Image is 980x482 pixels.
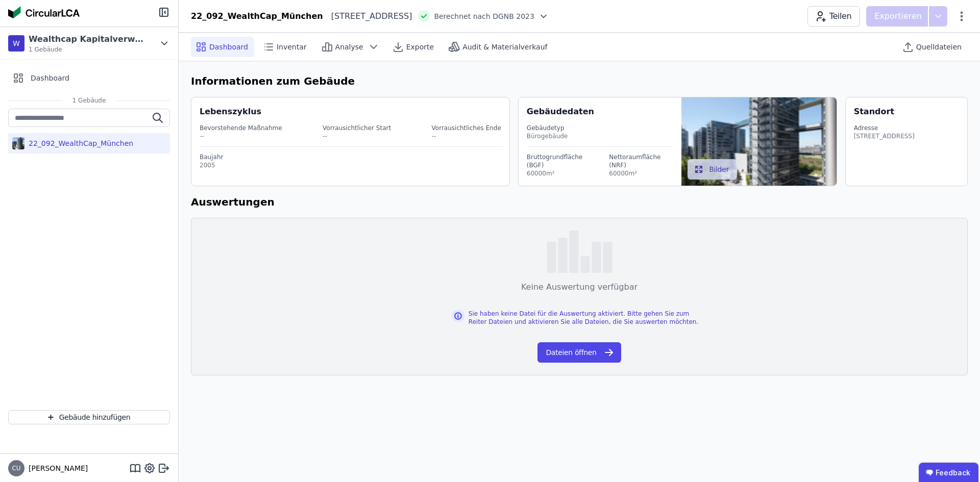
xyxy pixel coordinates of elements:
span: Berechnet nach DGNB 2023 [434,11,534,21]
h6: Informationen zum Gebäude [191,73,968,89]
div: Baujahr [200,153,503,161]
div: Gebäudetyp [527,124,673,132]
div: -- [432,132,501,140]
p: Exportieren [874,10,924,22]
span: CU [12,465,20,471]
div: Vorrausichtliches Ende [432,124,501,132]
div: Bevorstehende Maßnahme [200,124,282,132]
div: Sie haben keine Datei für die Auswertung aktiviert. Bitte gehen Sie zum Reiter Dateien und aktivi... [469,310,707,326]
div: -- [200,132,282,140]
div: Keine Auswertung verfügbar [521,281,638,293]
div: 60000m² [527,169,595,177]
img: Concular [8,6,80,18]
div: 2005 [200,161,503,169]
div: Gebäudedaten [527,106,681,118]
div: 22_092_WealthCap_München [191,10,323,22]
div: 22_092_WealthCap_München [24,138,133,148]
div: Bürogebäude [527,132,673,140]
span: [PERSON_NAME] [24,463,88,473]
img: 22_092_WealthCap_München [12,135,24,151]
span: Audit & Materialverkauf [462,42,547,52]
div: Bruttogrundfläche (BGF) [527,153,595,169]
span: Inventar [277,42,307,52]
button: Gebäude hinzufügen [8,410,170,424]
div: Wealthcap Kapitalverwaltungsgesellschaft mbH [29,33,146,45]
span: Dashboard [209,42,248,52]
img: empty-state [547,231,612,273]
span: Quelldateien [916,42,962,52]
div: Vorrausichtlicher Start [323,124,391,132]
button: Bilder [688,159,737,180]
div: [STREET_ADDRESS] [323,10,412,22]
div: 60000m² [609,169,673,177]
h6: Auswertungen [191,194,968,210]
div: Standort [854,106,894,118]
span: Exporte [406,42,434,52]
button: Teilen [807,6,860,27]
div: W [8,35,24,52]
span: Analyse [335,42,363,52]
span: Dashboard [31,73,69,83]
div: -- [323,132,391,140]
div: Nettoraumfläche (NRF) [609,153,673,169]
div: Adresse [854,124,915,132]
span: 1 Gebäude [62,96,116,105]
span: 1 Gebäude [29,45,146,54]
div: [STREET_ADDRESS] [854,132,915,140]
div: Lebenszyklus [200,106,261,118]
button: Dateien öffnen [537,342,621,363]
